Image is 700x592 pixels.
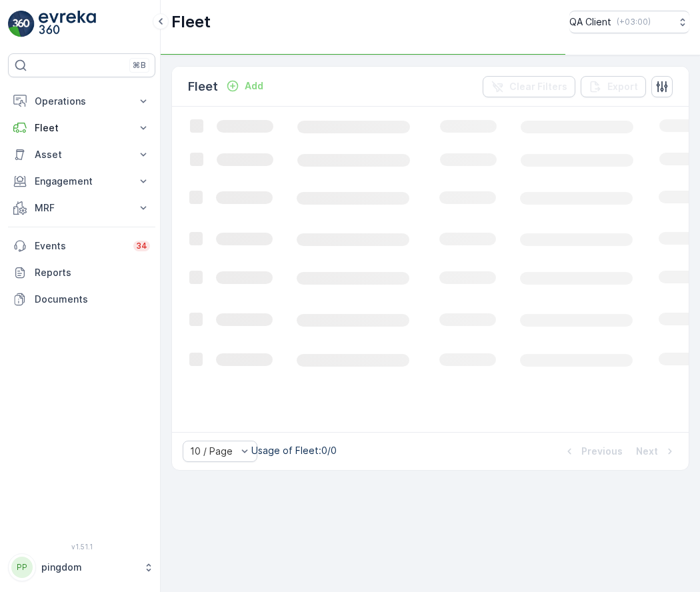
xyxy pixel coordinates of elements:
[251,444,337,457] p: Usage of Fleet : 0/0
[41,561,137,574] p: pingdom
[245,79,263,93] p: Add
[35,175,129,188] p: Engagement
[35,266,150,279] p: Reports
[581,445,623,458] p: Previous
[8,553,155,581] button: PPpingdom
[39,11,96,37] img: logo_light-DOdMpM7g.png
[8,168,155,195] button: Engagement
[35,293,150,306] p: Documents
[171,11,211,33] p: Fleet
[569,15,611,29] p: QA Client
[188,77,218,96] p: Fleet
[8,259,155,286] a: Reports
[35,95,129,108] p: Operations
[8,543,155,551] span: v 1.51.1
[221,78,269,94] button: Add
[8,141,155,168] button: Asset
[569,11,689,33] button: QA Client(+03:00)
[581,76,646,97] button: Export
[35,201,129,215] p: MRF
[8,88,155,115] button: Operations
[607,80,638,93] p: Export
[133,60,146,71] p: ⌘B
[617,17,651,27] p: ( +03:00 )
[635,443,678,459] button: Next
[8,233,155,259] a: Events34
[8,115,155,141] button: Fleet
[8,11,35,37] img: logo
[8,195,155,221] button: MRF
[136,241,147,251] p: 34
[483,76,575,97] button: Clear Filters
[11,557,33,578] div: PP
[35,148,129,161] p: Asset
[35,121,129,135] p: Fleet
[509,80,567,93] p: Clear Filters
[35,239,125,253] p: Events
[636,445,658,458] p: Next
[8,286,155,313] a: Documents
[561,443,624,459] button: Previous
